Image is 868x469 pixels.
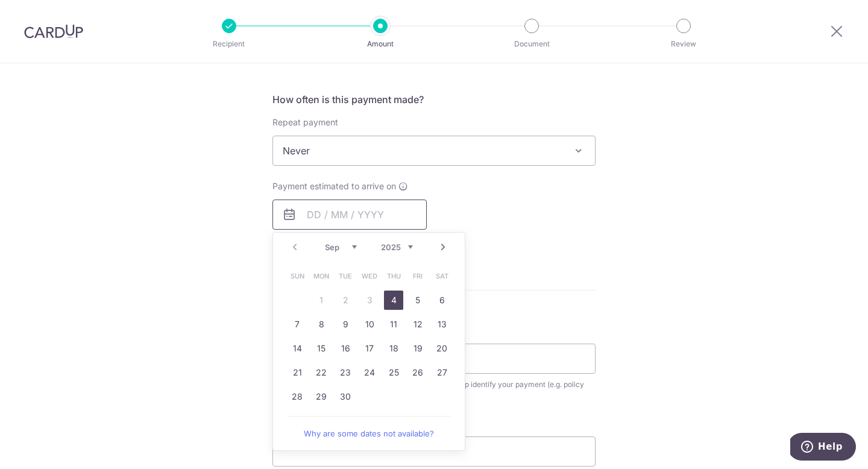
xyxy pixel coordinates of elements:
a: 16 [336,339,355,358]
a: 9 [336,315,355,334]
p: Document [487,38,576,50]
a: 22 [312,363,331,382]
a: 19 [408,339,427,358]
p: Amount [336,38,425,50]
img: CardUp [24,24,83,39]
a: 6 [432,291,451,310]
a: Next [436,240,450,254]
a: 15 [312,339,331,358]
span: Never [272,136,596,166]
span: Saturday [432,266,451,286]
a: 17 [360,339,379,358]
a: 5 [408,291,427,310]
span: Wednesday [360,266,379,286]
a: 12 [408,315,427,334]
a: 7 [288,315,307,334]
a: Why are some dates not available? [288,421,450,445]
a: 20 [432,339,451,358]
a: 30 [336,387,355,406]
a: 13 [432,315,451,334]
a: 4 [384,291,403,310]
a: 24 [360,363,379,382]
iframe: Opens a widget where you can find more information [790,433,856,463]
p: Review [639,38,728,50]
h5: How often is this payment made? [272,92,596,107]
a: 8 [312,315,331,334]
a: 27 [432,363,451,382]
a: 28 [288,387,307,406]
a: 23 [336,363,355,382]
span: Sunday [288,266,307,286]
a: 25 [384,363,403,382]
label: Repeat payment [272,116,338,128]
a: 10 [360,315,379,334]
a: 26 [408,363,427,382]
input: DD / MM / YYYY [272,200,427,230]
span: Payment estimated to arrive on [272,180,396,192]
a: 14 [288,339,307,358]
a: 21 [288,363,307,382]
a: 11 [384,315,403,334]
span: Thursday [384,266,403,286]
a: 29 [312,387,331,406]
span: Friday [408,266,427,286]
span: Monday [312,266,331,286]
a: 18 [384,339,403,358]
p: Recipient [184,38,274,50]
span: Tuesday [336,266,355,286]
span: Never [273,136,595,165]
